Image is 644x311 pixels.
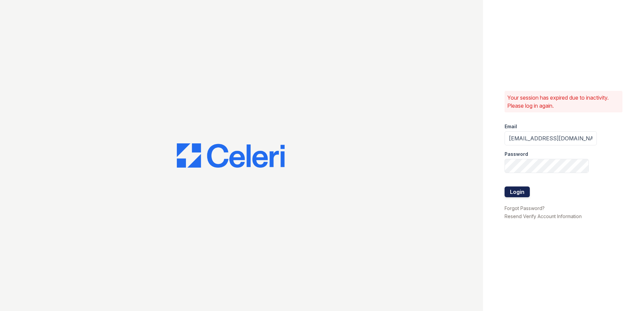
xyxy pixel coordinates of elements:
[507,94,620,110] p: Your session has expired due to inactivity. Please log in again.
[505,205,545,211] a: Forgot Password?
[505,186,530,197] button: Login
[177,143,285,168] img: CE_Logo_Blue-a8612792a0a2168367f1c8372b55b34899dd931a85d93a1a3d3e32e68fde9ad4.png
[505,151,528,158] label: Password
[505,213,582,219] a: Resend Verify Account Information
[505,123,517,130] label: Email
